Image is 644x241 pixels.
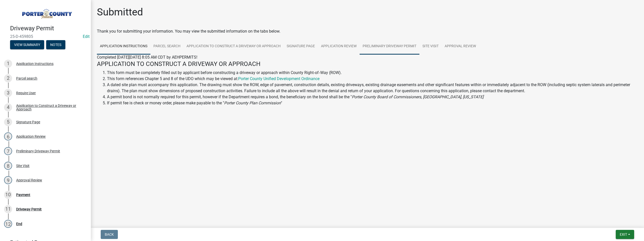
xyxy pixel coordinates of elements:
[352,94,484,99] i: Porter County Board of Commissioners, [GEOGRAPHIC_DATA], [US_STATE]
[284,38,318,55] a: Signature Page
[97,38,150,55] a: Application Instructions
[360,38,419,55] a: Preliminary Driveway Permit
[46,40,65,49] button: Notes
[83,34,90,39] wm-modal-confirm: Edit Application Number
[107,100,638,106] li: If permit fee is check or money order, please make payable to the " "
[224,101,281,105] i: Porter County Plan Commission
[16,104,83,111] div: Application to Construct a Driveway or Approach
[97,28,638,34] div: Thank you for submitting your information. You may view the submitted information on the tabs below.
[318,38,360,55] a: Application Review
[107,82,638,94] li: A dated site plan must accompany this application. The drawing must show the ROW, edge of pavemen...
[4,176,12,184] div: 9
[4,147,12,155] div: 7
[16,193,30,197] div: Payment
[10,43,44,47] wm-modal-confirm: Summary
[107,94,638,100] li: A permit bond is not normally required for this permit, however if the Department requires a bond...
[4,162,12,170] div: 8
[4,132,12,140] div: 6
[16,77,37,80] div: Parcel search
[4,103,12,111] div: 4
[16,222,22,226] div: End
[4,89,12,97] div: 3
[16,91,36,95] div: Require User
[4,60,12,68] div: 1
[150,38,183,55] a: Parcel search
[10,40,44,49] button: View Summary
[10,25,87,32] h4: Driveway Permit
[238,76,319,81] a: Porter County Unified Development Ordinance
[46,43,65,47] wm-modal-confirm: Notes
[16,207,42,211] div: Driveway Permit
[16,149,60,153] div: Preliminary Driveway Permit
[4,74,12,82] div: 2
[107,76,638,82] li: This form references Chapter 5 and 8 of the UDO which may be viewed at:
[10,34,81,39] span: 25-D-459805
[97,60,638,68] h4: APPLICATION TO CONSTRUCT A DRIVEWAY OR APPROACH
[16,62,53,65] div: Application Instructions
[10,5,83,19] img: Porter County, Indiana
[97,6,143,18] h1: Submitted
[16,164,30,167] div: Site Visit
[442,38,479,55] a: Approval Review
[105,232,114,236] span: Back
[107,70,638,76] li: This form must be completely filled out by applicant before constructing a driveway or approach w...
[4,191,12,199] div: 10
[16,120,40,124] div: Signature Page
[4,220,12,228] div: 12
[101,230,118,239] button: Back
[16,135,46,138] div: Application Review
[16,178,42,182] div: Approval Review
[616,230,634,239] button: Exit
[83,34,90,39] a: Edit
[620,232,627,236] span: Exit
[183,38,284,55] a: Application to Construct a Driveway or Approach
[419,38,442,55] a: Site Visit
[4,205,12,213] div: 11
[4,118,12,126] div: 5
[97,55,197,60] span: Completed [DATE][DATE] 8:05 AM CDT by AEHPERMITS!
